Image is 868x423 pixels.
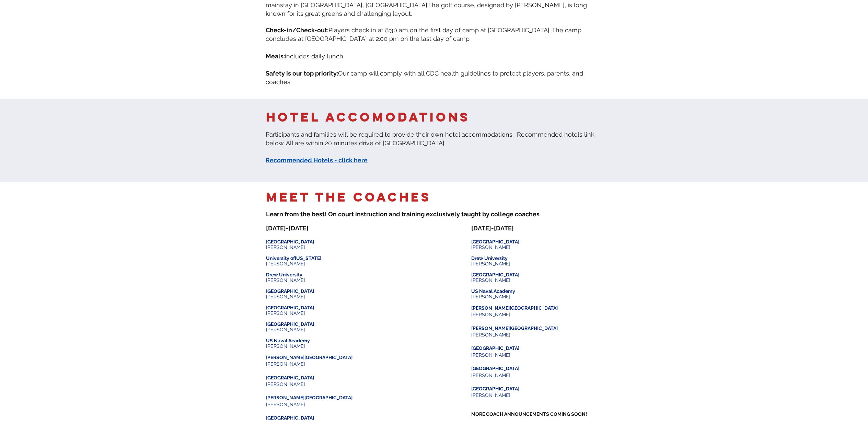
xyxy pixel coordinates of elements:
[266,277,305,283] span: [PERSON_NAME]
[266,70,338,77] span: Safety is our top priority:
[266,338,310,343] span: US Naval Academy
[472,352,511,358] span: [PERSON_NAME]
[266,261,305,266] span: [PERSON_NAME]
[472,288,516,294] span: US Naval Academy
[266,157,368,164] a: Recommended Hotels - click here
[266,109,470,125] span: HOTEL ACCOMODATIONS
[472,261,511,266] span: [PERSON_NAME]
[291,255,295,261] span: of
[266,26,582,42] span: Players check in at 8:30 am on the first day of camp at [GEOGRAPHIC_DATA]. The camp concludes at ...
[472,392,511,398] span: [PERSON_NAME]
[472,272,520,277] span: [GEOGRAPHIC_DATA]
[266,288,314,294] span: [GEOGRAPHIC_DATA]
[472,386,520,391] span: [GEOGRAPHIC_DATA]
[472,411,587,417] span: MORE COACH ANNOUNCEMENTS COMING SOON!
[266,294,305,299] span: [PERSON_NAME]​
[266,415,314,421] span: [GEOGRAPHIC_DATA]
[266,255,290,261] span: University
[472,244,511,250] span: [PERSON_NAME]
[266,381,305,387] span: [PERSON_NAME]
[266,210,430,218] span: Learn from the best! On court instruction and training e
[266,272,303,277] span: ​
[472,345,520,351] span: [GEOGRAPHIC_DATA]
[266,26,329,34] span: Check-in/Check-out:
[472,305,558,311] span: [PERSON_NAME][GEOGRAPHIC_DATA]
[472,312,511,317] span: [PERSON_NAME]
[472,225,514,232] span: [DATE]-[DATE]
[472,325,558,331] span: [PERSON_NAME][GEOGRAPHIC_DATA]
[472,255,508,261] span: Drew University
[266,327,305,332] span: [PERSON_NAME]
[266,53,285,60] span: Meals:
[472,332,511,338] span: [PERSON_NAME]
[266,310,305,316] span: [PERSON_NAME]
[266,355,353,360] span: [PERSON_NAME][GEOGRAPHIC_DATA]
[285,53,344,60] span: includes daily lunch
[266,321,314,327] span: [GEOGRAPHIC_DATA]
[266,189,431,205] span: Meet the Coaches
[472,373,511,378] span: [PERSON_NAME]
[266,361,305,367] span: [PERSON_NAME]
[295,255,322,261] span: [US_STATE]
[472,366,520,371] span: [GEOGRAPHIC_DATA]
[266,225,309,232] span: [DATE]-[DATE]
[266,343,305,349] span: [PERSON_NAME]
[266,375,314,380] span: [GEOGRAPHIC_DATA]
[472,277,511,283] span: [PERSON_NAME]​
[266,244,305,250] span: [PERSON_NAME]
[266,70,583,85] span: Our camp will comply with all CDC health guidelines to protect players, parents, and coaches.
[430,210,540,218] span: xclusively taught by college coaches
[266,131,595,147] span: ​Participants and families will be required to provide their own hotel accommodations. Recommende...
[266,402,305,407] span: [PERSON_NAME]
[472,255,508,261] span: ​
[472,239,520,244] span: [GEOGRAPHIC_DATA]
[266,395,353,400] span: [PERSON_NAME][GEOGRAPHIC_DATA]
[266,239,314,244] span: [GEOGRAPHIC_DATA]
[266,272,303,277] span: Drew University
[266,305,314,310] span: [GEOGRAPHIC_DATA]
[472,294,511,299] span: [PERSON_NAME]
